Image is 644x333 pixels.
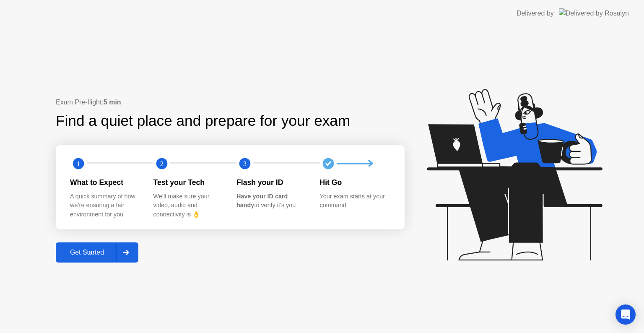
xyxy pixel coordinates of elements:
div: Your exam starts at your command [320,192,390,210]
div: Test your Tech [153,177,223,188]
div: Hit Go [320,177,390,188]
div: Open Intercom Messenger [615,304,636,325]
div: We’ll make sure your video, audio and connectivity is 👌 [153,192,223,219]
div: Delivered by [517,8,554,18]
div: What to Expect [70,177,140,188]
text: 3 [243,160,247,168]
text: 1 [77,160,80,168]
button: Get Started [56,242,138,263]
div: Get Started [58,249,116,256]
div: Exam Pre-flight: [56,97,405,107]
b: Have your ID card handy [236,193,288,209]
div: A quick summary of how we’re ensuring a fair environment for you [70,192,140,219]
div: to verify it’s you [236,192,306,210]
div: Flash your ID [236,177,306,188]
div: Find a quiet place and prepare for your exam [56,110,351,132]
text: 2 [160,160,163,168]
b: 5 min [104,99,121,106]
img: Delivered by Rosalyn [559,8,629,18]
